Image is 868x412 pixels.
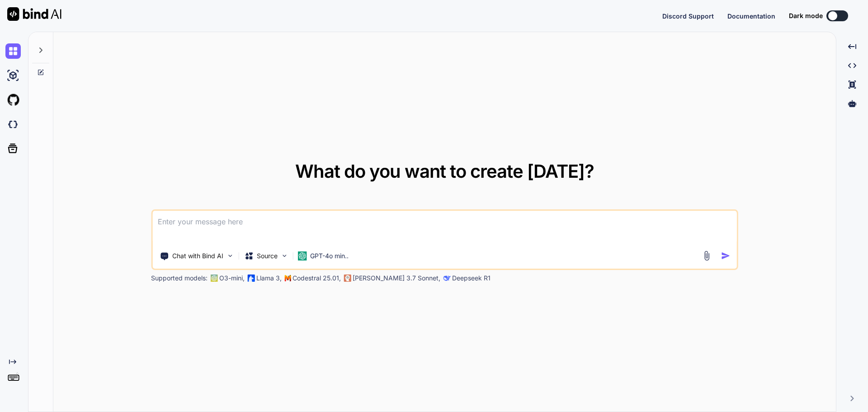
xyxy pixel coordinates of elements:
p: Chat with Bind AI [172,251,223,260]
img: claude [344,275,351,282]
img: chat [5,43,21,59]
span: Documentation [727,12,775,20]
img: icon [721,251,731,260]
p: Codestral 25.01, [292,274,341,283]
p: Source [257,251,278,260]
img: ai-studio [5,68,21,83]
button: Discord Support [662,11,714,21]
p: Llama 3, [256,274,282,283]
img: Pick Tools [226,252,234,260]
img: claude [443,275,450,282]
p: O3-mini, [219,274,245,283]
button: Documentation [727,11,775,21]
p: [PERSON_NAME] 3.7 Sonnet, [353,274,440,283]
img: Llama2 [247,275,255,282]
p: GPT-4o min.. [310,251,349,260]
p: Supported models: [151,274,208,283]
img: GPT-4o mini [297,251,307,260]
img: GPT-4 [210,275,217,282]
img: Pick Models [280,252,288,260]
img: Bind AI [7,7,61,21]
span: What do you want to create [DATE]? [295,160,594,182]
span: Discord Support [662,12,714,20]
span: Dark mode [789,11,823,20]
img: Mistral-AI [284,275,291,281]
img: darkCloudIdeIcon [5,117,21,132]
img: attachment [702,251,712,261]
img: githubLight [5,92,21,108]
p: Deepseek R1 [452,274,491,283]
